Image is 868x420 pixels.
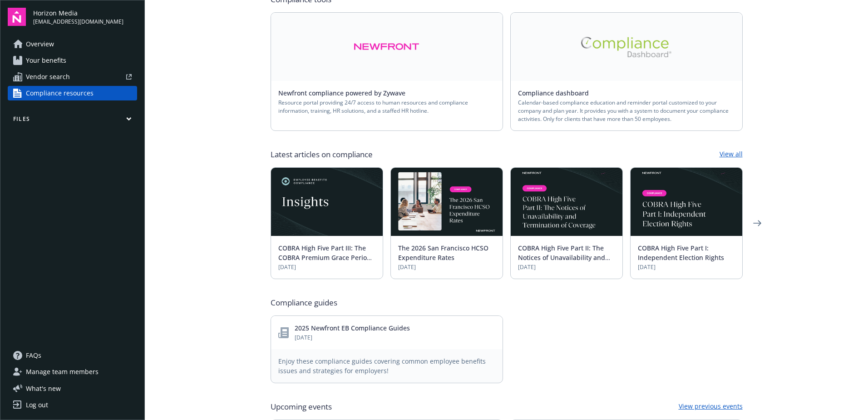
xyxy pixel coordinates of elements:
span: [DATE] [295,334,410,342]
button: What's new [8,384,75,393]
a: Alt [511,13,742,81]
img: BLOG-Card Image - Compliance - COBRA High Five Pt 1 07-18-25.jpg [631,168,742,236]
span: [DATE] [638,263,735,271]
span: Manage team members [26,365,99,379]
span: Enjoy these compliance guides covering common employee benefits issues and strategies for employers! [278,356,495,375]
a: COBRA High Five Part II: The Notices of Unavailability and Termination of Coverage [518,244,605,271]
a: The 2026 San Francisco HCSO Expenditure Rates [398,244,488,262]
a: Your benefits [8,53,137,68]
a: Vendor search [8,70,137,84]
span: Latest articles on compliance [271,149,373,160]
a: COBRA High Five Part I: Independent Election Rights [638,244,724,262]
span: Compliance guides [271,297,337,308]
a: COBRA High Five Part III: The COBRA Premium Grace Period and Shortfalls [278,244,371,271]
a: Newfront compliance powered by Zywave [278,89,413,97]
a: Alt [271,13,503,81]
span: What ' s new [26,384,61,393]
span: [EMAIL_ADDRESS][DOMAIN_NAME] [33,18,123,26]
span: Upcoming events [271,401,332,412]
span: Resource portal providing 24/7 access to human resources and compliance information, training, HR... [278,99,495,115]
img: Alt [581,37,672,57]
span: [DATE] [398,263,495,271]
img: BLOG+Card Image - Compliance - 2026 SF HCSO Expenditure Rates - 08-26-25.jpg [391,168,503,236]
a: Compliance dashboard [518,89,596,97]
span: Overview [26,37,54,51]
img: navigator-logo.svg [8,8,26,26]
a: View previous events [679,401,743,412]
span: [DATE] [278,263,375,271]
a: Compliance resources [8,86,137,100]
button: Horizon Media[EMAIL_ADDRESS][DOMAIN_NAME] [33,8,137,26]
a: 2025 Newfront EB Compliance Guides [295,324,410,332]
a: FAQs [8,348,137,363]
button: Files [8,115,137,126]
img: Card Image - EB Compliance Insights.png [271,168,383,236]
span: [DATE] [518,263,615,271]
a: Manage team members [8,365,137,379]
a: Overview [8,37,137,51]
span: Vendor search [26,70,70,84]
span: Your benefits [26,53,66,68]
span: Compliance resources [26,86,94,100]
img: BLOG-Card Image - Compliance - COBRA High Five Pt 2 - 08-21-25.jpg [511,168,622,236]
a: View all [720,149,743,160]
span: FAQs [26,348,41,363]
img: Alt [354,36,419,57]
div: Log out [26,398,48,412]
a: Next [750,216,764,230]
span: Calendar-based compliance education and reminder portal customized to your company and plan year.... [518,99,735,123]
span: Horizon Media [33,8,123,18]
